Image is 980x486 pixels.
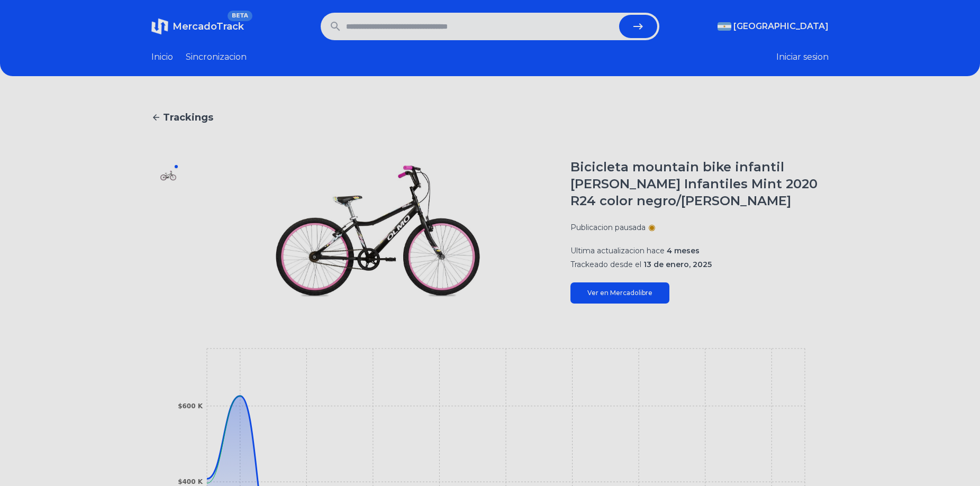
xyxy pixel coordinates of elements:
button: [GEOGRAPHIC_DATA] [718,20,829,33]
span: 13 de enero, 2025 [643,260,712,269]
span: BETA [228,11,252,21]
tspan: $600 K [178,402,203,410]
img: Argentina [718,22,731,31]
img: MercadoTrack [151,18,168,35]
img: Bicicleta mountain bike infantil Olmo Infantiles Mint 2020 R24 color negro/rosa [160,235,177,252]
img: Bicicleta mountain bike infantil Olmo Infantiles Mint 2020 R24 color negro/rosa [160,201,177,218]
span: [GEOGRAPHIC_DATA] [733,20,829,33]
span: Trackings [163,110,213,125]
a: Ver en Mercadolibre [570,282,669,304]
span: 4 meses [667,246,700,255]
a: Inicio [151,51,173,63]
a: Trackings [151,110,829,125]
span: Trackeado desde el [570,260,641,269]
span: Ultima actualizacion hace [570,246,665,255]
h1: Bicicleta mountain bike infantil [PERSON_NAME] Infantiles Mint 2020 R24 color negro/[PERSON_NAME] [570,159,829,209]
img: Bicicleta mountain bike infantil Olmo Infantiles Mint 2020 R24 color negro/rosa [206,159,549,304]
a: Sincronizacion [186,51,247,63]
span: MercadoTrack [173,21,244,32]
p: Publicacion pausada [570,222,646,233]
button: Iniciar sesion [776,51,829,63]
tspan: $400 K [178,478,203,485]
a: MercadoTrackBETA [151,18,244,35]
img: Bicicleta mountain bike infantil Olmo Infantiles Mint 2020 R24 color negro/rosa [160,167,177,184]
